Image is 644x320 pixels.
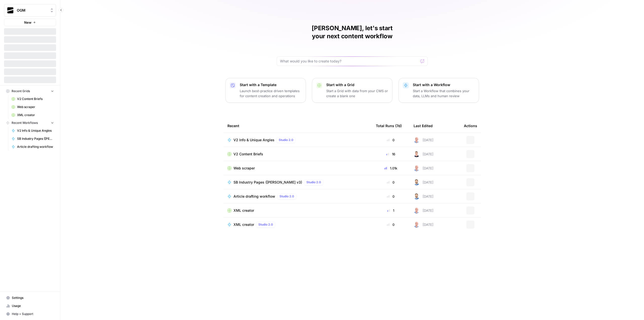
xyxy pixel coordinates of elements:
span: Settings [12,296,54,300]
div: [DATE] [414,222,433,228]
div: 1 [376,208,406,213]
span: XML creator [233,222,254,227]
span: New [24,20,31,25]
a: Article drafting workflowStudio 2.0 [227,193,368,199]
p: Start a Workflow that combines your data, LLMs and human review [413,88,475,98]
p: Launch best-practice driven templates for content creation and operations [240,88,302,98]
a: V2 Info & Unique Angles [9,127,56,135]
div: [DATE] [414,179,433,185]
a: V2 Content Briefs [227,152,368,157]
a: XML creatorStudio 2.0 [227,222,368,228]
span: XML creator [17,113,54,117]
h1: [PERSON_NAME], let's start your next content workflow [277,24,428,40]
span: Usage [12,304,54,308]
input: What would you like to create today? [280,59,418,64]
img: 4tx75zylyv1pt3lh6v9ok7bbf875 [414,222,420,228]
div: [DATE] [414,137,433,143]
span: Article drafting workflow [233,194,275,199]
div: [DATE] [414,165,433,171]
img: 4tx75zylyv1pt3lh6v9ok7bbf875 [414,207,420,214]
span: Web scraper [17,105,54,109]
span: Studio 2.0 [306,180,321,185]
a: SB Industry Pages ([PERSON_NAME] v3)Studio 2.0 [227,179,368,185]
a: V2 Info & Unique AnglesStudio 2.0 [227,137,368,143]
button: Start with a TemplateLaunch best-practice driven templates for content creation and operations [225,78,306,103]
div: [DATE] [414,193,433,199]
div: Last Edited [414,119,433,133]
a: V2 Content Briefs [9,95,56,103]
p: Start with a Grid [326,82,388,87]
button: New [4,19,56,26]
span: Studio 2.0 [258,222,273,227]
img: rkuhcc9i3o44kxidim2bifsq4gyt [414,193,420,199]
span: OGM [17,8,47,13]
p: Start a Grid with data from your CMS or create a blank one [326,88,388,98]
button: Recent Grids [4,87,56,95]
div: Total Runs (7d) [376,119,402,133]
span: Article drafting workflow [17,145,54,149]
img: OGM Logo [6,6,15,15]
span: V2 Content Briefs [233,152,263,157]
a: XML creator [9,111,56,119]
span: SB Industry Pages ([PERSON_NAME] v3) [17,136,54,141]
a: SB Industry Pages ([PERSON_NAME] v3) [9,135,56,143]
span: XML creator [233,208,254,213]
div: [DATE] [414,151,433,157]
a: Web scraper [227,166,368,171]
span: Recent Workflows [12,121,38,125]
div: 1.01k [376,166,406,171]
span: V2 Info & Unique Angles [17,128,54,133]
button: Start with a WorkflowStart a Workflow that combines your data, LLMs and human review [398,78,479,103]
span: SB Industry Pages ([PERSON_NAME] v3) [233,180,302,185]
a: Article drafting workflow [9,143,56,151]
div: 0 [376,194,406,199]
div: 0 [376,222,406,227]
div: 0 [376,137,406,143]
span: V2 Content Briefs [17,97,54,101]
a: Settings [4,294,56,302]
button: Start with a GridStart a Grid with data from your CMS or create a blank one [312,78,392,103]
a: Usage [4,302,56,310]
p: Start with a Workflow [413,82,475,87]
img: rkuhcc9i3o44kxidim2bifsq4gyt [414,179,420,185]
button: Help + Support [4,310,56,318]
button: Workspace: OGM [4,4,56,17]
a: Web scraper [9,103,56,111]
p: Start with a Template [240,82,302,87]
a: XML creator [227,208,368,213]
img: 4tx75zylyv1pt3lh6v9ok7bbf875 [414,165,420,171]
span: Studio 2.0 [279,194,294,199]
div: Recent [227,119,368,133]
span: Studio 2.0 [279,138,293,142]
span: V2 Info & Unique Angles [233,137,274,143]
span: Recent Grids [12,89,30,93]
img: 4tx75zylyv1pt3lh6v9ok7bbf875 [414,137,420,143]
span: Web scraper [233,166,255,171]
button: Recent Workflows [4,119,56,127]
div: 0 [376,180,406,185]
div: Actions [464,119,477,133]
div: 16 [376,152,406,157]
span: Help + Support [12,312,54,316]
div: [DATE] [414,207,433,214]
img: kzka4djjulup9f2j0y3tq81fdk6a [414,151,420,157]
